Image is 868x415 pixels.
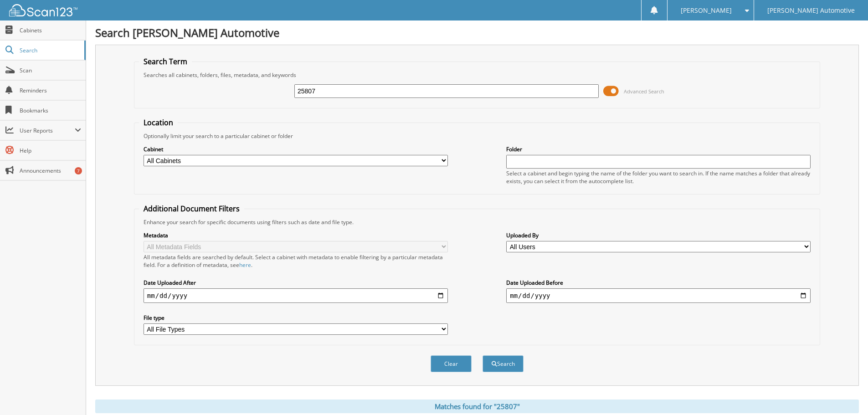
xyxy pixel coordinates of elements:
label: Uploaded By [506,231,811,239]
span: User Reports [20,127,75,134]
span: Search [20,46,80,54]
span: Announcements [20,167,81,174]
span: [PERSON_NAME] [681,8,732,13]
div: Enhance your search for specific documents using filters such as date and file type. [139,218,815,226]
span: Help [20,147,81,154]
div: Searches all cabinets, folders, files, metadata, and keywords [139,71,815,79]
input: end [506,288,811,303]
span: Cabinets [20,26,81,34]
label: File type [144,314,448,322]
label: Date Uploaded After [144,279,448,287]
div: Select a cabinet and begin typing the name of the folder you want to search in. If the name match... [506,169,811,185]
label: Cabinet [144,145,448,153]
label: Date Uploaded Before [506,279,811,287]
span: Bookmarks [20,107,81,114]
div: Optionally limit your search to a particular cabinet or folder [139,132,815,140]
legend: Location [139,118,178,128]
span: [PERSON_NAME] Automotive [767,8,855,13]
a: here [239,261,251,269]
input: start [144,288,448,303]
legend: Search Term [139,56,192,67]
span: Reminders [20,87,81,94]
legend: Additional Document Filters [139,204,244,214]
label: Folder [506,145,811,153]
h1: Search [PERSON_NAME] Automotive [95,25,859,40]
div: 7 [75,167,82,174]
img: scan123-logo-white.svg [9,4,77,16]
span: Scan [20,67,81,74]
label: Metadata [144,231,448,239]
button: Clear [431,355,472,372]
div: All metadata fields are searched by default. Select a cabinet with metadata to enable filtering b... [144,253,448,269]
span: Advanced Search [624,88,664,95]
div: Matches found for "25807" [95,400,859,413]
button: Search [483,355,524,372]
